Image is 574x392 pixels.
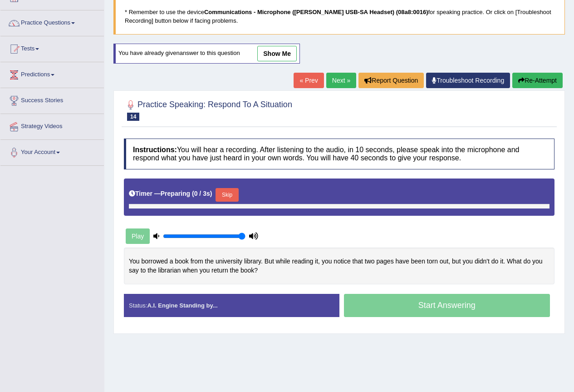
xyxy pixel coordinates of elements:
b: ) [210,190,212,197]
div: You have already given answer to this question [113,44,300,64]
button: Report Question [358,73,424,88]
a: Troubleshoot Recording [426,73,510,88]
h2: Practice Speaking: Respond To A Situation [124,98,292,121]
b: Communications - Microphone ([PERSON_NAME] USB-SA Headset) (08a8:0016) [204,9,428,15]
a: Your Account [0,140,104,163]
a: Predictions [0,62,104,85]
a: Strategy Videos [0,114,104,137]
span: 14 [127,113,139,121]
b: ( [192,190,194,197]
div: Status: [124,294,339,317]
b: Instructions: [133,146,177,154]
button: Skip [216,188,238,202]
a: Next » [326,73,356,88]
a: « Prev [294,73,324,88]
a: Practice Questions [0,10,104,33]
a: Success Stories [0,88,104,111]
div: You borrowed a book from the university library. But while reading it, you notice that two pages ... [124,248,554,284]
h4: You will hear a recording. After listening to the audio, in 10 seconds, please speak into the mic... [124,139,554,169]
a: show me [257,46,297,61]
b: 0 / 3s [194,190,210,197]
strong: A.I. Engine Standing by... [147,302,217,309]
a: Tests [0,36,104,59]
button: Re-Attempt [512,73,563,88]
h5: Timer — [129,190,212,197]
b: Preparing [161,190,190,197]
